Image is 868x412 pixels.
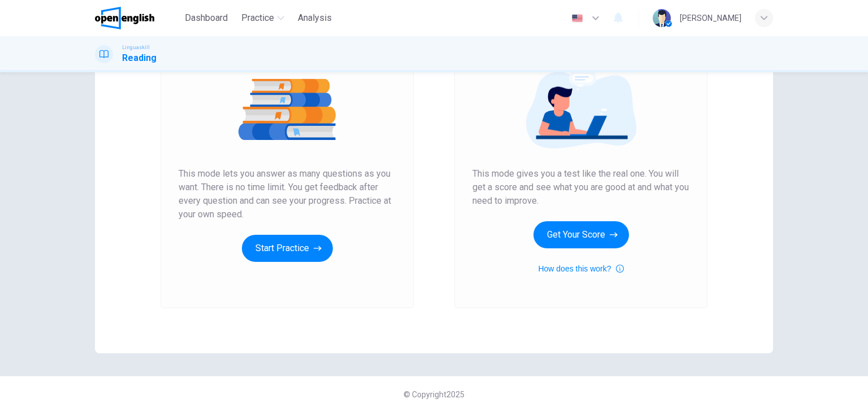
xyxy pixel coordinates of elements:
[122,43,150,51] span: Linguaskill
[237,8,289,28] button: Practice
[293,8,336,28] button: Analysis
[179,167,396,221] span: This mode lets you answer as many questions as you want. There is no time limit. You get feedback...
[95,7,180,29] a: OpenEnglish logo
[472,167,689,208] span: This mode gives you a test like the real one. You will get a score and see what you are good at a...
[653,9,671,27] img: Profile picture
[538,262,623,275] button: How does this work?
[403,390,465,399] span: © Copyright 2025
[298,11,332,25] span: Analysis
[180,8,232,28] button: Dashboard
[122,51,157,65] h1: Reading
[95,7,154,29] img: OpenEnglish logo
[242,235,333,262] button: Start Practice
[241,11,274,25] span: Practice
[185,11,228,25] span: Dashboard
[533,221,629,248] button: Get Your Score
[570,14,584,23] img: en
[680,11,741,25] div: [PERSON_NAME]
